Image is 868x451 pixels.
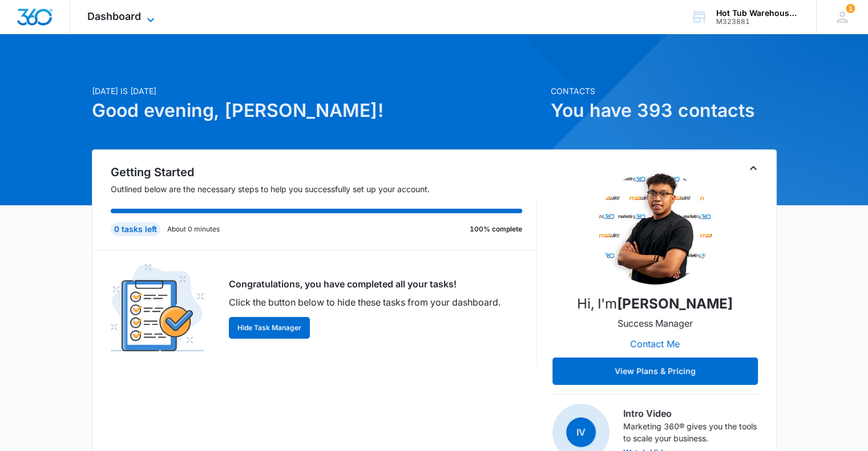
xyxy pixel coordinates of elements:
button: Toggle Collapse [746,161,760,175]
div: account id [716,18,800,26]
img: Angelis Torres [598,170,712,285]
strong: [PERSON_NAME] [617,295,733,312]
h2: Getting Started [111,164,536,181]
button: View Plans & Pricing [552,357,758,385]
p: Outlined below are the necessary steps to help you successfully set up your account. [111,183,536,195]
p: Hi, I'm [577,294,733,314]
span: 1 [846,4,855,13]
p: Contacts [551,85,777,97]
button: Contact Me [619,330,691,357]
span: Dashboard [87,10,141,22]
p: [DATE] is [DATE] [92,85,544,97]
div: notifications count [846,4,855,13]
p: Congratulations, you have completed all your tasks! [229,277,500,291]
p: About 0 minutes [167,224,220,234]
button: Hide Task Manager [229,317,310,339]
p: Marketing 360® gives you the tools to scale your business. [623,420,758,444]
h3: Intro Video [623,407,758,420]
p: 100% complete [470,224,522,234]
div: account name [716,9,800,18]
h1: You have 393 contacts [551,97,777,124]
span: IV [566,417,596,447]
p: Success Manager [617,316,693,330]
div: 0 tasks left [111,222,160,236]
p: Click the button below to hide these tasks from your dashboard. [229,295,500,309]
h1: Good evening, [PERSON_NAME]! [92,97,544,124]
